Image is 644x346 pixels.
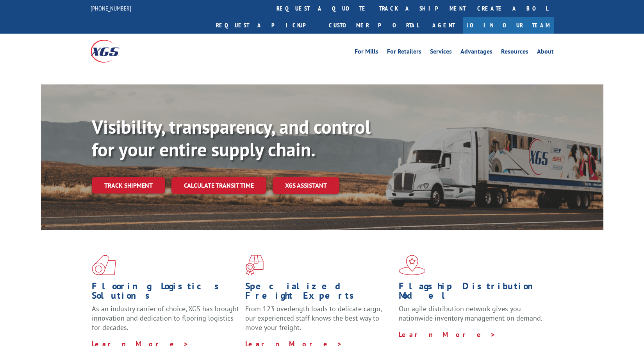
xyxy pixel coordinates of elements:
a: XGS ASSISTANT [273,177,339,194]
a: Services [430,48,452,57]
a: Calculate transit time [171,177,266,194]
span: Our agile distribution network gives you nationwide inventory management on demand. [399,304,542,323]
a: Agent [425,17,463,34]
a: [PHONE_NUMBER] [91,4,131,12]
a: For Mills [355,48,378,57]
h1: Flagship Distribution Model [399,281,546,304]
a: Join Our Team [463,17,554,34]
a: About [537,48,554,57]
img: xgs-icon-flagship-distribution-model-red [399,255,426,275]
a: For Retailers [387,48,421,57]
a: Learn More > [399,330,496,339]
p: From 123 overlength loads to delicate cargo, our experienced staff knows the best way to move you... [245,304,393,339]
h1: Specialized Freight Experts [245,281,393,304]
b: Visibility, transparency, and control for your entire supply chain. [92,115,371,161]
h1: Flooring Logistics Solutions [92,281,239,304]
a: Resources [501,48,528,57]
a: Track shipment [92,177,165,194]
img: xgs-icon-total-supply-chain-intelligence-red [92,255,116,275]
a: Advantages [460,48,492,57]
a: Customer Portal [323,17,425,34]
img: xgs-icon-focused-on-flooring-red [245,255,264,275]
a: Request a pickup [210,17,323,34]
span: As an industry carrier of choice, XGS has brought innovation and dedication to flooring logistics... [92,304,239,332]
